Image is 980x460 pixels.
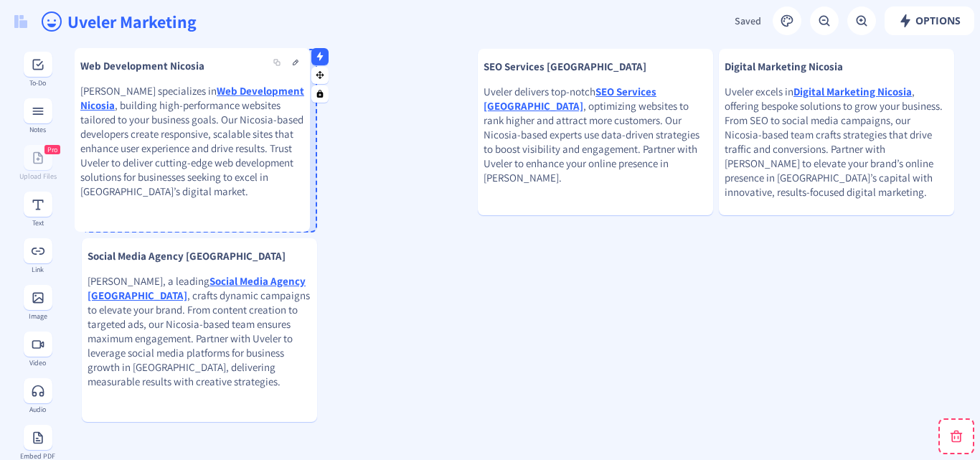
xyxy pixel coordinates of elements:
strong: Social Media Agency [GEOGRAPHIC_DATA] [88,249,286,263]
ion-icon: happy outline [40,10,63,33]
span: Options [898,15,961,27]
button: Options [885,6,974,35]
p: [PERSON_NAME] specializes in , building high-performance websites tailored to your business goals... [80,84,304,199]
a: Digital Marketing Nicosia [793,85,912,98]
strong: SEO Services [GEOGRAPHIC_DATA] [484,60,646,73]
div: Text [11,219,64,227]
div: Image [11,312,64,320]
p: Uveler delivers top-notch , optimizing websites to rank higher and attract more customers. Our Ni... [484,85,707,185]
div: To-Do [11,79,64,87]
span: Pro [47,145,57,154]
p: [PERSON_NAME], a leading , crafts dynamic campaigns to elevate your brand. From content creation ... [88,274,311,389]
img: logo.svg [14,15,27,28]
div: Link [11,266,64,273]
a: SEO Services [GEOGRAPHIC_DATA] [484,85,656,113]
strong: Digital Marketing Nicosia [725,60,843,73]
div: Audio [11,405,64,413]
div: Notes [11,126,64,133]
p: Uveler excels in , offering bespoke solutions to grow your business. From SEO to social media cam... [725,85,948,200]
strong: Web Development Nicosia [80,59,204,72]
div: Embed PDF [11,452,64,460]
div: Video [11,359,64,367]
span: Saved [735,14,761,27]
